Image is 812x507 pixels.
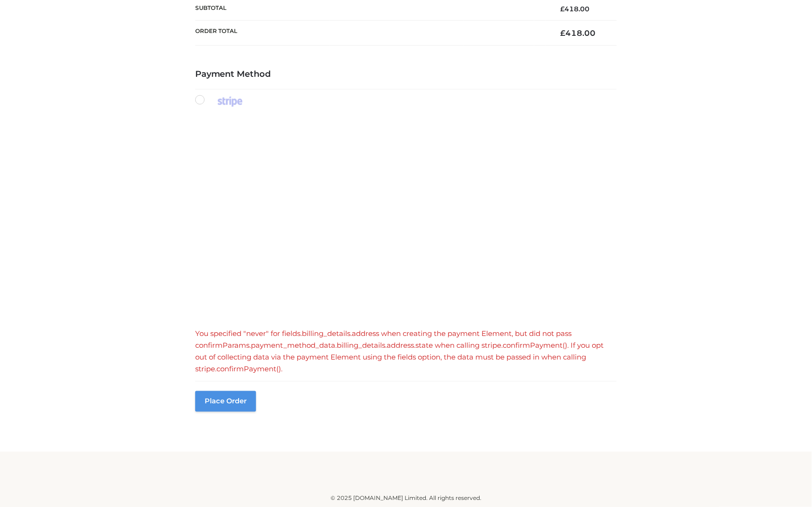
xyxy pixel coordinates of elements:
[93,494,719,503] div: © 2025 [DOMAIN_NAME] Limited. All rights reserved.
[195,69,617,80] h4: Payment Method
[560,5,564,13] span: £
[195,327,617,376] div: You specified "never" for fields.billing_details.address when creating the payment Element, but d...
[560,5,589,13] bdi: 418.00
[560,28,565,38] span: £
[560,28,596,38] bdi: 418.00
[195,391,256,412] button: Place order
[193,117,615,318] iframe: Secure payment input frame
[195,21,546,46] th: Order Total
